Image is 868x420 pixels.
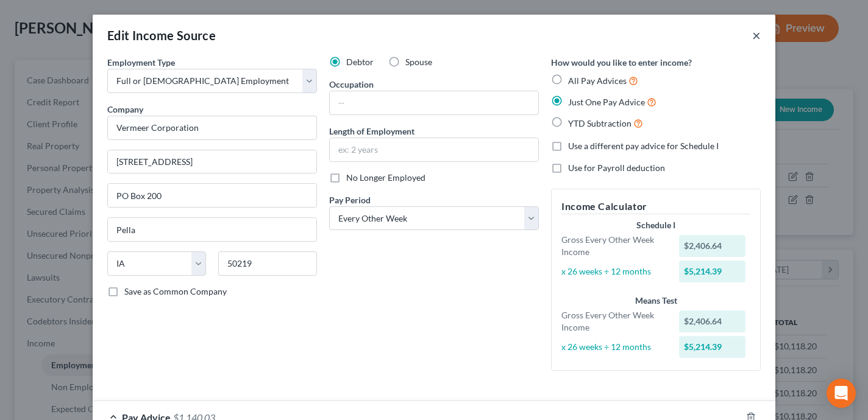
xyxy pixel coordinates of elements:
span: Spouse [405,57,432,67]
label: How would you like to enter income? [551,56,692,69]
span: Use for Payroll deduction [568,163,665,173]
div: x 26 weeks ÷ 12 months [555,265,673,278]
div: Schedule I [561,219,750,231]
span: No Longer Employed [346,172,425,183]
div: $5,214.39 [679,336,746,358]
span: Employment Type [107,57,175,68]
div: Edit Income Source [107,27,216,44]
input: ex: 2 years [330,138,538,161]
span: Pay Period [329,195,371,205]
div: x 26 weeks ÷ 12 months [555,341,673,353]
div: Gross Every Other Week Income [555,309,673,334]
button: × [752,28,761,43]
span: All Pay Advices [568,75,627,86]
input: Enter city... [108,218,316,241]
div: Open Intercom Messenger [827,379,856,408]
input: -- [330,91,538,114]
span: Just One Pay Advice [568,97,645,107]
span: Company [107,104,143,114]
div: Means Test [561,295,750,307]
div: $2,406.64 [679,235,746,257]
h5: Income Calculator [561,199,750,214]
span: Debtor [346,57,374,67]
input: Enter zip... [218,251,317,276]
label: Occupation [329,78,374,91]
label: Length of Employment [329,125,414,138]
div: Gross Every Other Week Income [555,234,673,258]
span: Use a different pay advice for Schedule I [568,141,719,151]
div: $5,214.39 [679,261,746,282]
div: $2,406.64 [679,310,746,332]
input: Search company by name... [107,116,317,140]
input: Enter address... [108,150,316,173]
span: Save as Common Company [124,286,227,296]
input: Unit, Suite, etc... [108,184,316,207]
span: YTD Subtraction [568,118,631,128]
